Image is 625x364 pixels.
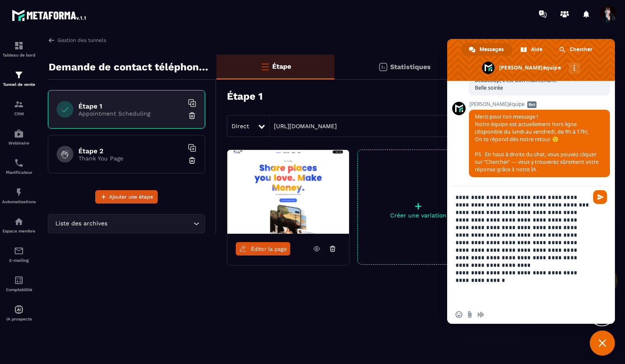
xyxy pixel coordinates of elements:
span: Message audio [477,311,484,318]
p: Créer une variation [358,212,479,219]
a: accountantaccountantComptabilité [2,269,36,298]
img: formation [14,99,24,109]
img: formation [14,41,24,51]
a: automationsautomationsEspace membre [2,210,36,240]
a: formationformationTunnel de vente [2,64,36,93]
p: Étape [272,62,291,70]
span: Direct [232,123,249,129]
img: automations [14,305,24,315]
div: Search for option [48,214,205,233]
p: IA prospects [2,317,36,321]
img: trash [188,156,196,165]
h6: Étape 1 [78,102,183,110]
p: Automatisations [2,199,36,204]
h6: Étape 2 [78,147,183,155]
a: automationsautomationsWebinaire [2,122,36,152]
img: arrow [48,36,55,44]
img: trash [188,111,196,120]
a: Fermer le chat [590,330,615,356]
a: formationformationCRM [2,93,36,122]
span: Chercher [570,43,592,56]
img: automations [14,217,24,227]
img: accountant [14,275,24,285]
p: Demande de contact téléphonique [49,59,210,75]
span: [PERSON_NAME]équipe [469,101,610,107]
p: Tableau de bord [2,53,36,57]
input: Search for option [109,219,191,228]
span: Envoyer [593,190,607,204]
img: formation [14,70,24,80]
span: Aide [531,43,542,56]
p: Webinaire [2,141,36,145]
textarea: Entrez votre message... [456,186,590,305]
img: image [227,150,349,234]
a: Aide [513,43,551,56]
a: automationsautomationsAutomatisations [2,181,36,210]
img: stats.20deebd0.svg [378,62,388,72]
a: Gestion des tunnels [48,36,106,44]
a: Chercher [552,43,601,56]
span: Insérer un emoji [456,311,462,318]
span: Envoyer un fichier [466,311,473,318]
p: Espace membre [2,229,36,233]
img: bars-o.4a397970.svg [260,62,270,72]
p: Appointment Scheduling [78,110,183,117]
p: Comptabilité [2,287,36,292]
a: Éditer la page [236,242,290,256]
img: scheduler [14,158,24,168]
span: Bot [527,101,536,108]
a: Messages [461,43,512,56]
button: Ajouter une étape [95,190,158,204]
p: Planificateur [2,170,36,175]
p: CRM [2,111,36,116]
span: Liste des archives [53,219,109,228]
span: Éditer la page [251,246,287,252]
a: schedulerschedulerPlanificateur [2,152,36,181]
span: Merci pour ton message ! Notre équipe est actuellement hors ligne (disponible du lundi au vendred... [475,113,599,173]
a: emailemailE-mailing [2,240,36,269]
img: automations [14,129,24,139]
a: formationformationTableau de bord [2,34,36,64]
img: email [14,246,24,256]
a: [URL][DOMAIN_NAME] [270,123,337,129]
img: automations [14,187,24,197]
p: Tunnel de vente [2,82,36,87]
img: logo [12,8,87,23]
h3: Étape 1 [227,90,263,102]
p: + [358,200,479,212]
p: Statistiques [390,63,431,71]
span: Messages [479,43,504,56]
p: Thank You Page [78,155,183,162]
p: E-mailing [2,258,36,263]
span: Ajouter une étape [109,193,153,201]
